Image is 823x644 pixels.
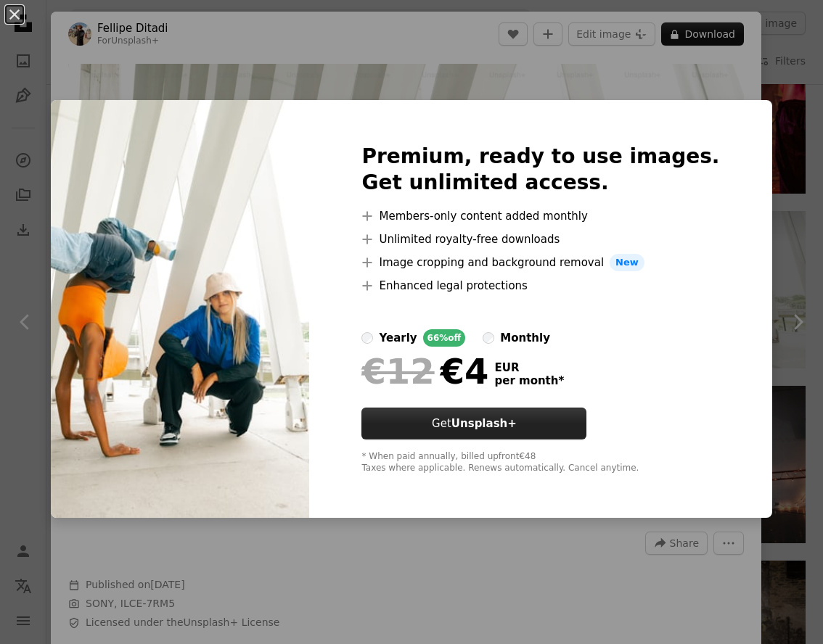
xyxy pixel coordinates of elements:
[361,408,586,439] button: GetUnsplash+
[361,254,719,271] li: Image cropping and background removal
[361,231,719,248] li: Unlimited royalty-free downloads
[379,329,417,347] div: yearly
[51,100,309,518] img: premium_photo-1710385173980-38cbfeee9d11
[483,332,494,344] input: monthly
[610,254,644,271] span: New
[500,329,550,347] div: monthly
[494,374,564,387] span: per month *
[361,207,719,225] li: Members-only content added monthly
[423,329,466,347] div: 66% off
[494,361,564,374] span: EUR
[451,417,517,430] strong: Unsplash+
[361,352,488,390] div: €4
[361,277,719,294] li: Enhanced legal protections
[361,144,719,196] h2: Premium, ready to use images. Get unlimited access.
[361,451,719,474] div: * When paid annually, billed upfront €48 Taxes where applicable. Renews automatically. Cancel any...
[361,332,373,344] input: yearly66%off
[361,352,434,390] span: €12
